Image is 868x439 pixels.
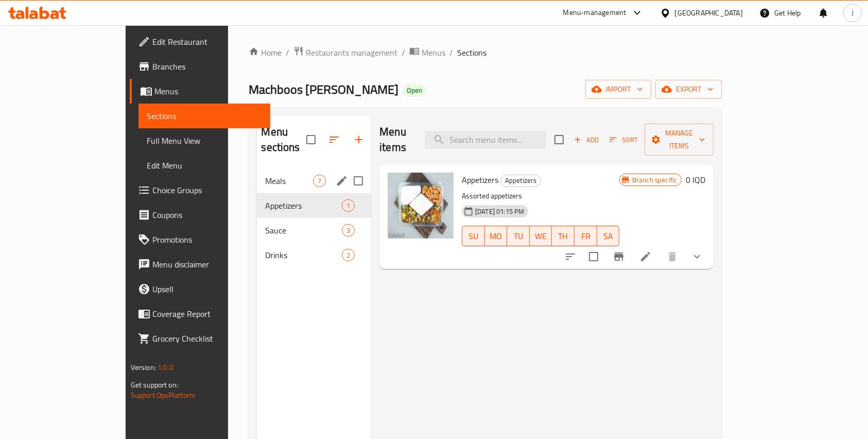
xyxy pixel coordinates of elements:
[664,83,714,96] span: export
[152,209,263,221] span: Coupons
[466,229,480,244] span: SU
[603,132,645,148] span: Sort items
[257,218,371,243] div: Sauce3
[675,7,743,19] div: [GEOGRAPHIC_DATA]
[402,46,405,59] li: /
[379,124,412,155] h2: Menu items
[639,250,652,263] a: Edit menu item
[130,54,271,79] a: Branches
[530,226,552,246] button: WE
[425,131,546,149] input: search
[314,176,325,186] span: 7
[154,85,263,97] span: Menus
[130,29,271,54] a: Edit Restaurant
[660,244,685,269] button: delete
[152,308,263,320] span: Coverage Report
[152,36,263,48] span: Edit Restaurant
[852,7,854,19] span: J
[257,168,371,193] div: Meals7edit
[610,134,638,146] span: Sort
[249,46,722,59] nav: breadcrumb
[457,46,487,59] span: Sections
[685,244,709,269] button: show more
[257,193,371,218] div: Appetizers1
[265,224,342,237] div: Sauce
[130,202,271,227] a: Coupons
[572,134,600,146] span: Add
[130,277,271,301] a: Upsell
[152,258,263,271] span: Menu disclaimer
[152,184,263,196] span: Choice Groups
[583,246,604,267] span: Select to update
[511,229,526,244] span: TU
[449,46,453,59] li: /
[403,85,426,97] div: Open
[131,378,178,392] span: Get support on:
[594,83,643,96] span: import
[249,78,398,101] span: Machboos [PERSON_NAME]
[597,226,620,246] button: SA
[422,46,445,59] span: Menus
[147,110,263,122] span: Sections
[346,127,371,152] button: Add section
[342,249,355,261] div: items
[130,178,271,202] a: Choice Groups
[131,389,196,402] a: Support.OpsPlatform
[552,226,575,246] button: TH
[265,249,342,261] span: Drinks
[534,229,548,244] span: WE
[645,124,714,156] button: Manage items
[607,132,640,148] button: Sort
[409,46,445,59] a: Menus
[489,229,504,244] span: MO
[342,226,354,235] span: 3
[570,132,603,148] button: Add
[147,159,263,172] span: Edit Menu
[152,283,263,295] span: Upsell
[138,104,271,128] a: Sections
[300,129,322,150] span: Select all sections
[601,229,616,244] span: SA
[342,201,354,211] span: 1
[462,172,498,188] span: Appetizers
[686,173,705,187] h6: 0 IQD
[130,326,271,351] a: Grocery Checklist
[655,80,722,99] button: export
[138,153,271,178] a: Edit Menu
[403,86,426,95] span: Open
[286,46,289,59] li: /
[152,233,263,246] span: Promotions
[388,173,454,239] img: Appetizers
[265,175,313,187] span: Meals
[152,332,263,345] span: Grocery Checklist
[152,60,263,73] span: Branches
[563,7,627,19] div: Menu-management
[471,207,528,216] span: [DATE] 01:15 PM
[265,199,342,212] span: Appetizers
[628,175,681,185] span: Branch specific
[462,226,484,246] button: SU
[147,134,263,147] span: Full Menu View
[691,250,703,263] svg: Show Choices
[257,164,371,272] nav: Menu sections
[485,226,508,246] button: MO
[293,46,397,59] a: Restaurants management
[138,128,271,153] a: Full Menu View
[556,229,570,244] span: TH
[334,173,350,189] button: edit
[257,243,371,267] div: Drinks2
[342,224,355,237] div: items
[130,227,271,252] a: Promotions
[130,252,271,277] a: Menu disclaimer
[501,175,541,187] span: Appetizers
[462,190,619,202] p: Assorted appetizers
[575,226,597,246] button: FR
[158,361,173,374] span: 1.0.0
[500,175,541,187] div: Appetizers
[322,127,346,152] span: Sort sections
[653,127,705,153] span: Manage items
[606,244,631,269] button: Branch-specific-item
[579,229,593,244] span: FR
